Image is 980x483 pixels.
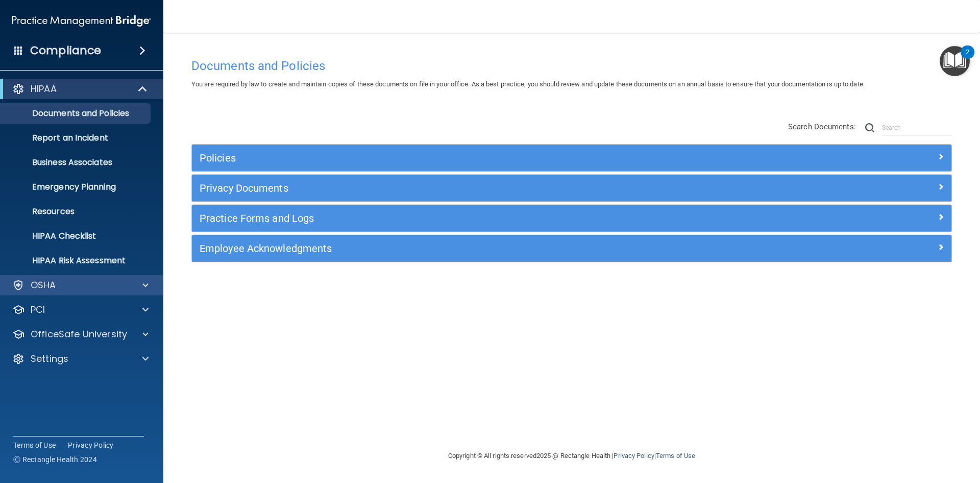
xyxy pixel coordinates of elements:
div: Copyright © All rights reserved 2025 @ Rectangle Health | | [385,440,758,472]
span: Ⓒ Rectangle Health 2024 [13,454,97,465]
a: Policies [200,150,944,166]
input: Search [882,120,952,135]
a: Employee Acknowledgments [200,240,944,257]
p: PCI [31,304,45,316]
a: Practice Forms and Logs [200,210,944,226]
p: Settings [31,353,68,365]
img: ic-search.3b580494.png [865,123,874,132]
p: Resources [7,206,146,217]
h5: Practice Forms and Logs [200,213,754,224]
p: Report an Incident [7,133,146,143]
h4: Compliance [30,43,101,58]
h5: Policies [200,152,754,164]
div: 2 [966,52,969,65]
a: PCI [12,304,149,316]
iframe: Drift Widget Chat Controller [803,410,968,451]
p: Documents and Policies [7,108,146,119]
p: OSHA [31,279,56,291]
h4: Documents and Policies [191,59,952,73]
span: Search Documents: [788,122,856,131]
p: OfficeSafe University [31,328,127,340]
p: Emergency Planning [7,182,146,192]
img: PMB logo [12,11,151,31]
a: OSHA [12,279,149,291]
p: HIPAA Checklist [7,231,146,241]
a: Terms of Use [656,452,695,459]
a: Settings [12,353,149,365]
a: HIPAA [12,83,148,95]
button: Open Resource Center, 2 new notifications [940,46,970,76]
a: Privacy Policy [614,452,654,459]
a: Privacy Documents [200,180,944,196]
p: HIPAA [31,83,57,95]
p: HIPAA Risk Assessment [7,256,146,266]
h5: Employee Acknowledgments [200,243,754,254]
a: Terms of Use [13,440,56,450]
p: Business Associates [7,157,146,168]
h5: Privacy Documents [200,182,754,194]
span: You are required by law to create and maintain copies of these documents on file in your office. ... [191,80,865,88]
a: OfficeSafe University [12,328,149,340]
a: Privacy Policy [68,440,114,450]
